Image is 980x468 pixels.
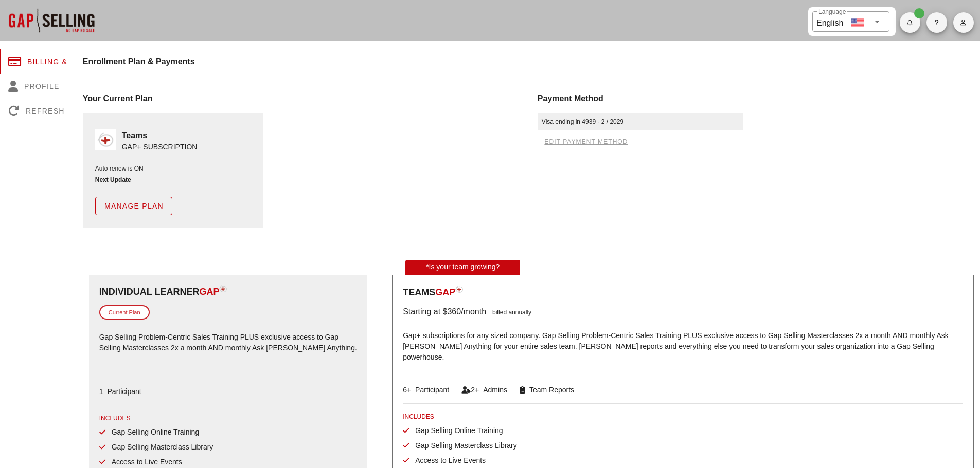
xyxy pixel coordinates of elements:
div: LanguageEnglish [812,11,889,32]
div: /month [461,306,486,318]
div: Auto renew is ON [95,164,251,173]
span: Gap Selling Online Training [409,426,503,435]
div: Visa ending in 4939 - 2 / 2029 [538,113,743,130]
img: plan-icon [219,285,227,292]
h4: Enrollment Plan & Payments [83,55,980,68]
span: Gap Selling Online Training [105,428,199,436]
span: 6+ [403,386,411,394]
span: Participant [411,386,449,394]
strong: Next Update [95,176,131,183]
strong: Teams [122,131,148,140]
span: Manage Plan [104,202,164,210]
span: Access to Live Events [409,456,486,464]
span: Participant [103,387,141,396]
div: Current Plan [99,305,150,320]
div: Teams [403,286,963,299]
div: *Is your team growing? [405,260,520,275]
span: GAP [199,287,219,297]
div: INCLUDES [403,412,963,421]
img: gap_plus_logo_solo.png [95,129,116,150]
div: Your Current Plan [83,92,525,105]
span: Gap Selling Masterclass Library [409,441,517,450]
label: Language [818,8,846,16]
span: Admins [479,386,507,394]
p: Gap Selling Problem-Centric Sales Training PLUS exclusive access to Gap Selling Masterclasses 2x ... [99,326,357,372]
div: Individual Learner [99,285,357,299]
div: Payment Method [538,92,980,105]
button: edit payment method [538,135,634,149]
div: INCLUDES [99,414,357,423]
span: Access to Live Events [105,458,182,466]
span: 1 [99,387,103,396]
div: GAP+ SUBSCRIPTION [122,142,198,153]
p: Gap+ subscriptions for any sized company. Gap Selling Problem-Centric Sales Training PLUS exclusi... [403,324,963,370]
button: Manage Plan [95,197,172,215]
div: Starting at $360 [403,306,461,318]
span: 2+ [471,386,479,394]
span: Team Reports [525,386,574,394]
div: English [816,14,843,29]
span: Badge [914,8,924,18]
div: billed annually [486,306,531,318]
img: plan-icon [455,286,463,293]
span: Gap Selling Masterclass Library [105,443,213,451]
span: GAP [435,287,455,297]
span: edit payment method [544,138,628,145]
